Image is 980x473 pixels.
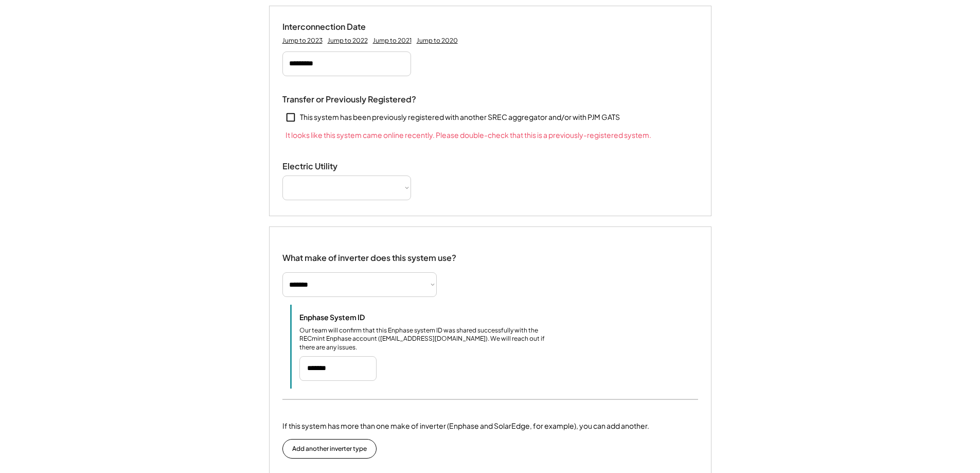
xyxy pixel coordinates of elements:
[282,94,416,105] div: Transfer or Previously Registered?
[373,37,412,45] div: Jump to 2021
[417,37,458,45] div: Jump to 2020
[282,439,377,459] button: Add another inverter type
[282,421,649,431] div: If this system has more than one make of inverter (Enphase and SolarEdge, for example), you can a...
[282,161,385,172] div: Electric Utility
[282,130,651,141] div: It looks like this system came online recently. Please double-check that this is a previously-reg...
[282,242,456,266] div: What make of inverter does this system use?
[282,37,323,45] div: Jump to 2023
[328,37,368,45] div: Jump to 2022
[299,326,557,352] div: Our team will confirm that this Enphase system ID was shared successfully with the RECmint Enphas...
[299,312,402,322] div: Enphase System ID
[300,112,620,122] div: This system has been previously registered with another SREC aggregator and/or with PJM GATS
[282,22,385,32] div: Interconnection Date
